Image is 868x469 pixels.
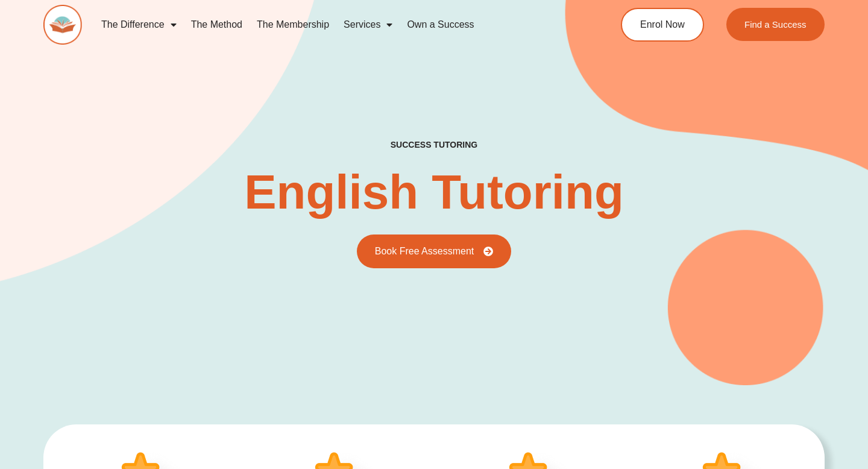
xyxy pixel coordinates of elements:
[726,8,825,41] a: Find a Success
[94,11,576,39] nav: Menu
[375,247,474,256] span: Book Free Assessment
[744,20,807,29] span: Find a Success
[250,11,336,39] a: The Membership
[244,168,624,216] h2: English Tutoring
[400,11,481,39] a: Own a Success
[94,11,184,39] a: The Difference
[357,234,512,268] a: Book Free Assessment
[621,8,704,42] a: Enrol Now
[184,11,250,39] a: The Method
[336,11,400,39] a: Services
[640,20,685,30] span: Enrol Now
[391,139,477,150] h2: success tutoring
